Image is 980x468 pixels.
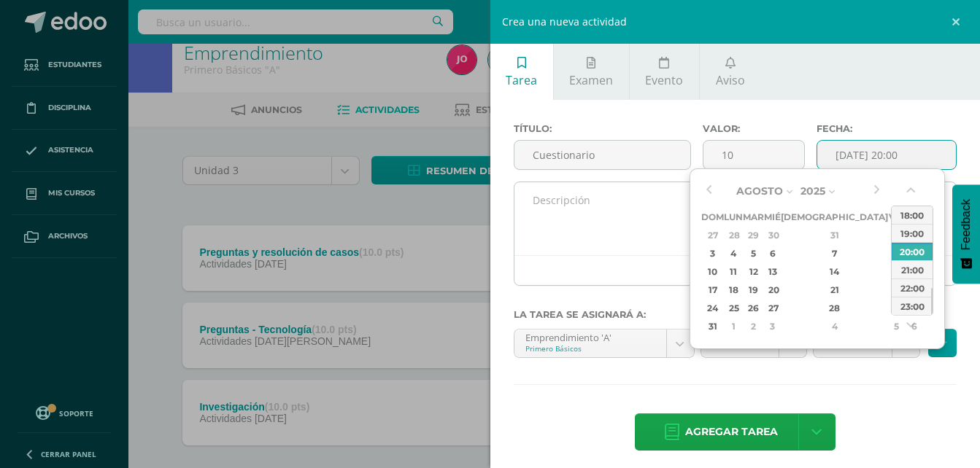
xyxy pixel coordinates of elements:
th: [DEMOGRAPHIC_DATA] [781,208,888,226]
a: Tarea [490,44,553,100]
div: 5 [890,318,903,335]
label: Valor: [703,123,805,134]
label: Título: [514,123,692,134]
div: 2 [745,318,762,335]
div: 30 [765,227,779,243]
div: 1 [726,318,741,335]
div: 15 [890,263,903,280]
div: Emprendimiento 'A' [525,329,655,343]
div: 29 [745,227,762,243]
a: Evento [630,44,699,100]
button: Feedback - Mostrar encuesta [952,184,980,284]
th: Mié [764,208,781,226]
div: 22 [890,281,903,298]
div: 12 [745,263,762,280]
div: 21 [792,281,878,298]
th: Lun [724,208,743,226]
label: La tarea se asignará a: [514,309,957,320]
div: 23:00 [892,297,933,315]
div: 13 [765,263,779,280]
div: 8 [890,245,903,262]
div: 17 [703,281,722,298]
div: 26 [745,300,762,316]
a: Emprendimiento 'A'Primero Básicos [514,329,694,357]
div: 27 [765,300,779,316]
div: 24 [703,300,722,316]
div: 4 [792,318,878,335]
div: 3 [765,318,779,335]
span: Examen [569,72,613,88]
input: Puntos máximos [703,141,804,169]
div: 28 [726,227,741,243]
div: 6 [765,245,779,262]
div: 31 [792,227,878,243]
div: 1 [890,227,903,243]
div: 19 [745,281,762,298]
span: Evento [645,72,683,88]
label: Fecha: [817,123,957,134]
th: Mar [743,208,764,226]
th: Dom [701,208,724,226]
div: 22:00 [892,278,933,297]
div: 29 [890,300,903,316]
input: Fecha de entrega [817,141,956,169]
input: Título [514,141,691,169]
span: Feedback [960,199,973,250]
div: 10 [703,263,722,280]
div: 18 [726,281,741,298]
div: 4 [726,245,741,262]
div: 11 [726,263,741,280]
span: 2025 [800,184,825,198]
div: 27 [703,227,722,243]
div: 28 [792,300,878,316]
div: Primero Básicos [525,343,655,354]
div: 25 [726,300,741,316]
span: Agregar tarea [685,414,778,450]
span: Agosto [736,184,783,198]
div: 5 [745,245,762,262]
div: 19:00 [892,224,933,242]
div: 21:00 [892,260,933,278]
span: Aviso [716,72,745,88]
div: 7 [792,245,878,262]
div: 20:00 [892,242,933,260]
div: 3 [703,245,722,262]
a: Examen [554,44,629,100]
div: 14 [792,263,878,280]
span: Tarea [506,72,537,88]
th: Vie [888,208,905,226]
div: 31 [703,318,722,335]
a: Aviso [700,44,760,100]
div: 18:00 [892,206,933,224]
div: 20 [765,281,779,298]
